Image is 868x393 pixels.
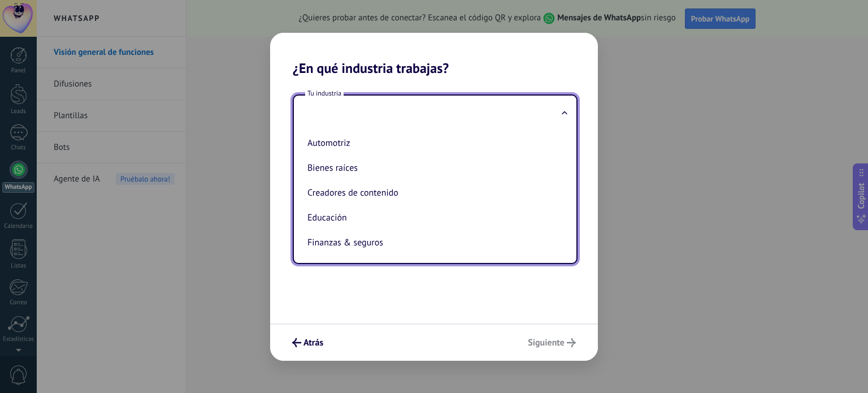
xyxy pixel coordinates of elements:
span: Atrás [303,339,323,347]
li: Educación [303,205,563,230]
button: Atrás [287,333,328,352]
h2: ¿En qué industria trabajas? [270,33,598,76]
li: Bienes raíces [303,156,563,180]
li: Automotriz [303,131,563,156]
li: Creadores de contenido [303,180,563,205]
li: Finanzas & seguros [303,230,563,255]
li: Gobierno [303,255,563,280]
